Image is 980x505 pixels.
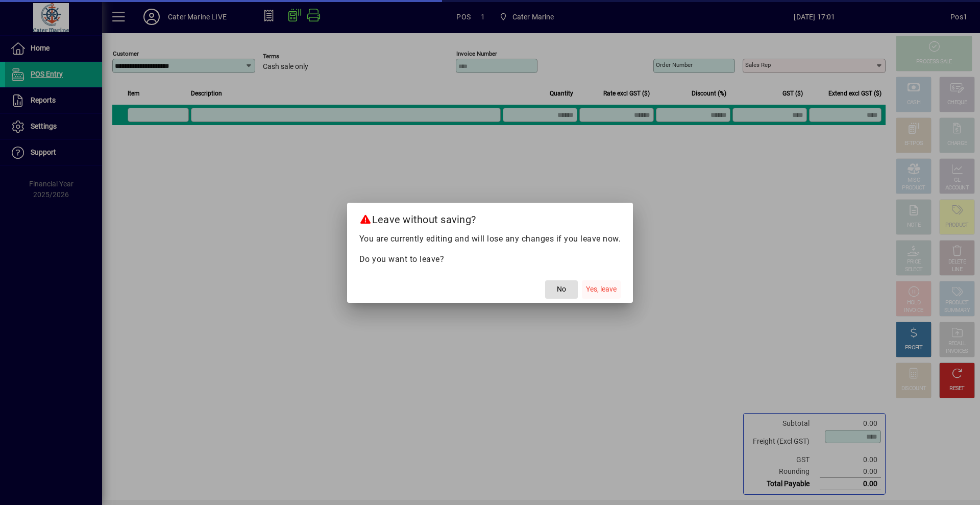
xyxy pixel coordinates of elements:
p: You are currently editing and will lose any changes if you leave now. [359,233,621,245]
p: Do you want to leave? [359,253,621,266]
span: Yes, leave [586,284,617,295]
h2: Leave without saving? [347,203,633,232]
button: Yes, leave [582,280,621,299]
button: No [545,280,578,299]
span: No [557,284,566,295]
